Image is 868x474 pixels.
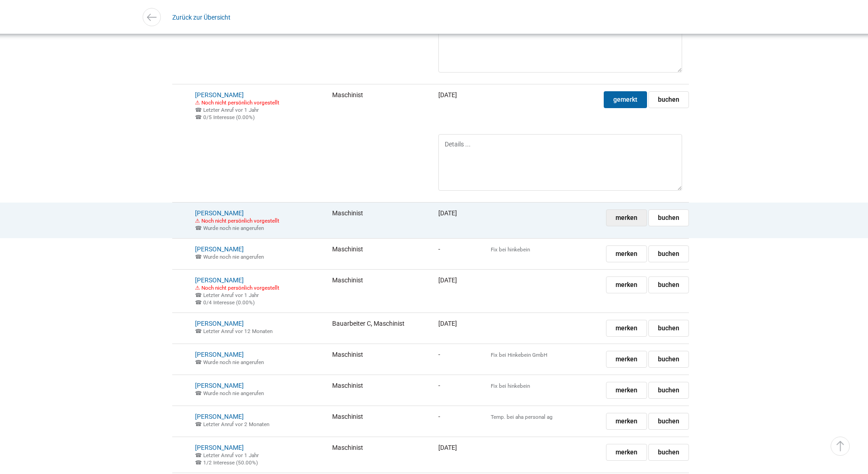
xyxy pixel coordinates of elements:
td: [DATE] [431,437,484,473]
a: [PERSON_NAME] [195,320,244,327]
td: Multinet: Glasfaser, Kabelzug IPB Kabelzug, wollte nicht auf Montage, Multinet, 3 Jahre: Kleinbag... [188,313,325,344]
td: 3.5 Jahre Erfahrung auf der Maschine. 35'000 CHF. Schulden seit 10 Jahren in der Schweiz [188,238,325,269]
small: 12.06.2025 12:52:22 [195,421,269,427]
td: Erfahrener Maschinist! Kettenbagger Kann einfach nur auf der Maschine sitzen, keine Mithilfe [188,344,325,375]
td: Maschinist [325,202,431,238]
small: ☎ Wurde noch nie angerufen [195,254,264,260]
td: Bauarbeiter C, Maschinist [325,313,431,344]
a: buchen [648,413,689,430]
small: Letzte Anfrage: 22.07.2024 16:25:23 Interesse: nein [195,299,255,306]
span: merken [616,444,637,460]
td: 26.10.2021 will nicht bei uns arbeiten temporär ist er arbeitslos sucht nur Feststelle ist 58 Jäh... [188,437,325,473]
a: [PERSON_NAME] [195,382,244,389]
td: Maschinist [325,84,431,127]
a: [PERSON_NAME] [195,209,244,217]
small: ⚠ Noch nicht persönlich vorgestellt [195,285,279,291]
small: Fix bei hinkebein [491,246,530,253]
span: merken [616,246,637,262]
a: merken [606,245,647,262]
td: - [431,406,484,437]
td: Maschinist [325,406,431,437]
a: [PERSON_NAME] [195,91,244,99]
span: merken [616,320,637,336]
a: gemerkt [604,91,647,108]
a: ▵ Nach oben [831,437,850,456]
span: merken [616,382,637,398]
td: [DATE] [431,269,484,313]
td: Maschinist [325,269,431,313]
a: merken [606,444,647,461]
a: [PERSON_NAME] [195,351,244,358]
span: merken [616,413,637,429]
a: merken [606,320,647,337]
td: Maschinist [325,375,431,406]
small: ☎ Wurde noch nie angerufen [195,225,264,231]
a: buchen [648,245,689,262]
small: Fix bei hinkebein [491,383,530,389]
small: 29.08.2024 15:40:15 [195,328,272,334]
span: gemerkt [613,92,637,108]
td: [DATE] [431,84,484,127]
a: buchen [648,209,689,226]
a: buchen [648,444,689,461]
a: buchen [648,320,689,337]
a: [PERSON_NAME] [195,444,244,451]
a: [PERSON_NAME] [195,245,244,253]
img: icon-arrow-left.svg [145,10,158,24]
small: Fix bei Hinkebein GmbH [491,352,547,358]
a: buchen [648,382,689,399]
td: Maschinist [325,344,431,375]
a: merken [606,276,647,293]
td: Maschinist [325,238,431,269]
td: - [431,238,484,269]
td: Guter Typ könnten wir als Maschinist einsetzen Möchte in Zukunft als Kranführer arbeiten! Referen... [188,375,325,406]
a: buchen [648,276,689,293]
a: merken [606,351,647,368]
td: RAV, August 2021 [188,84,325,127]
a: buchen [648,351,689,368]
small: ⚠ Noch nicht persönlich vorgestellt [195,99,279,106]
td: - [431,375,484,406]
td: [DATE] [431,202,484,238]
small: Letzte Anfrage: 22.07.2024 17:26:10 Interesse: nein [195,459,258,466]
span: merken [616,351,637,367]
a: buchen [648,91,689,108]
small: Letzte Anfrage: 20.08.2024 17:00:14 Interesse: nein [195,114,255,120]
td: Fragen: Einsatz als Maschinist / ist er einsatzfähig Hat er ein Fahrzeug Kommt er nach Luzern Kom... [188,202,325,238]
span: merken [616,210,637,226]
small: Temp. bei aha personal ag [491,414,553,420]
small: ⚠ Noch nicht persönlich vorgestellt [195,218,279,224]
a: [PERSON_NAME] [195,276,244,284]
td: 24.6.2022 kein Interesse Abbruch, Felsabbau [188,269,325,313]
a: [PERSON_NAME] [195,413,244,420]
td: - [431,344,484,375]
a: Zurück zur Übersicht [172,7,231,27]
a: merken [606,209,647,226]
small: 22.07.2024 16:25:23 [195,292,259,298]
td: [DATE] [431,313,484,344]
td: Maschinist [325,437,431,473]
small: 22.07.2024 17:26:10 [195,452,259,458]
span: merken [616,277,637,293]
small: ☎ Wurde noch nie angerufen [195,359,264,365]
a: merken [606,413,647,430]
small: 20.08.2024 17:00:14 [195,107,259,113]
small: ☎ Wurde noch nie angerufen [195,390,264,396]
a: merken [606,382,647,399]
